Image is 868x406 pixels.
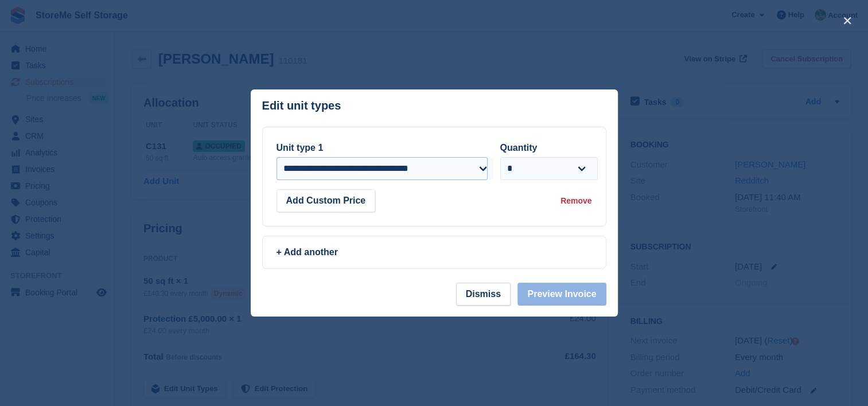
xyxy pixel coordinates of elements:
a: + Add another [262,236,606,269]
label: Quantity [500,143,538,153]
button: Dismiss [456,283,511,306]
button: Preview Invoice [517,283,606,306]
button: Add Custom Price [277,189,376,212]
button: close [838,11,857,30]
label: Unit type 1 [277,143,324,153]
div: Remove [560,195,591,207]
div: + Add another [277,245,592,259]
p: Edit unit types [262,99,341,112]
